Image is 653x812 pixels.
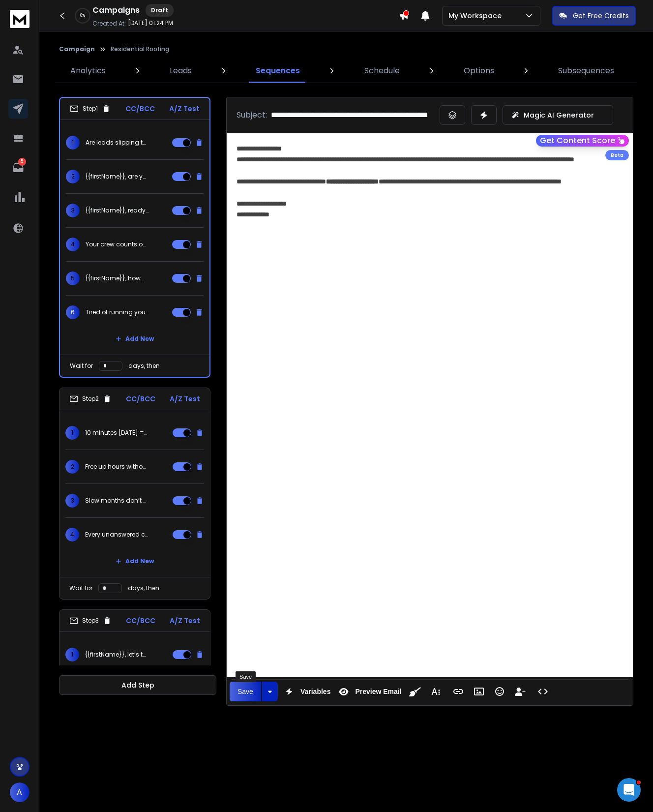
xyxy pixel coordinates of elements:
p: {{firstName}}, let’s turn slow months into profit [85,651,148,659]
a: Schedule [358,59,406,83]
p: My Workspace [448,11,505,21]
span: 4 [65,528,79,541]
button: Magic AI Generator [503,105,613,125]
span: 6 [66,305,80,319]
p: Leads [170,65,192,77]
button: Save [230,682,261,701]
button: Insert Unsubscribe Link [511,682,530,701]
a: Analytics [64,59,112,83]
span: Variables [298,688,333,696]
p: Every unanswered call = an idle crew [85,531,148,539]
span: 4 [66,238,80,251]
a: Options [458,59,500,83]
p: days, then [128,584,159,592]
p: Wait for [69,584,92,592]
p: Sequences [256,65,300,77]
div: Draft [146,4,174,17]
span: Preview Email [353,688,403,696]
button: More Text [426,682,445,701]
button: Preview Email [334,682,403,701]
button: A [10,782,30,802]
p: {{firstName}}, are you leaving roofs (and revenue) on the table? [86,173,148,180]
iframe: Intercom live chat [617,778,641,802]
p: Subject: [237,109,267,121]
div: Step 3 [69,616,112,625]
p: CC/BCC [126,616,155,626]
li: Step2CC/BCCA/Z Test110 minutes [DATE] = more roofs booked [DATE]2Free up hours without losing a s... [59,388,210,600]
a: Leads [164,59,198,83]
span: 2 [66,170,80,183]
a: Sequences [250,59,306,83]
span: 5 [66,271,80,285]
a: Subsequences [552,59,620,83]
button: Insert Image (Ctrl+P) [470,682,488,701]
img: logo [10,10,30,28]
li: Step1CC/BCCA/Z Test1Are leads slipping through the cracks, {{firstName}}?2{{firstName}}, are you ... [59,97,210,378]
a: 5 [8,158,28,178]
p: days, then [128,362,160,370]
div: Step 2 [69,394,112,403]
p: Created At: [92,20,126,28]
p: {{firstName}}, how many leads slipped away last week? [86,274,148,282]
p: {{firstName}}, ready for the slowdown? [86,207,148,214]
p: 10 minutes [DATE] = more roofs booked [DATE] [85,429,148,437]
p: 5 [18,158,26,166]
p: Schedule [364,65,400,77]
p: CC/BCC [126,394,155,404]
p: 0 % [80,13,85,19]
div: Step 1 [70,104,111,113]
p: A/Z Test [170,616,200,626]
div: Beta [605,150,629,160]
button: Get Free Credits [552,6,636,26]
p: Your crew counts on you, {{firstName}} [86,241,148,248]
h1: Campaigns [92,4,140,16]
button: Campaign [59,45,95,53]
span: 3 [65,494,79,508]
span: 1 [65,426,79,440]
p: A/Z Test [169,104,200,114]
p: Subsequences [558,65,614,77]
button: Variables [280,682,333,701]
button: Add New [108,329,162,349]
p: CC/BCC [125,104,155,114]
p: Wait for [70,362,93,370]
p: Tired of running your roofing business 24/7, {{firstName}}? [86,308,148,316]
button: Add New [108,551,162,571]
p: Free up hours without losing a single lead [85,463,148,471]
p: Slow months don’t have to mean empty accounts [85,497,148,505]
p: A/Z Test [170,394,200,404]
p: Analytics [70,65,106,77]
p: Residential Roofing [111,45,169,53]
p: Magic AI Generator [524,110,594,120]
button: Insert Link (Ctrl+K) [449,682,468,701]
p: Are leads slipping through the cracks, {{firstName}}? [86,139,148,147]
button: Code View [534,682,552,701]
span: 3 [66,204,80,217]
button: Get Content Score [536,135,629,147]
button: Add Step [59,675,216,695]
button: Clean HTML [406,682,424,701]
div: Save [236,671,256,682]
p: Get Free Credits [573,11,629,21]
button: Emoticons [490,682,509,701]
span: 1 [66,136,80,150]
p: [DATE] 01:24 PM [128,19,173,27]
span: 2 [65,460,79,474]
p: Options [464,65,494,77]
span: 1 [65,648,79,662]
